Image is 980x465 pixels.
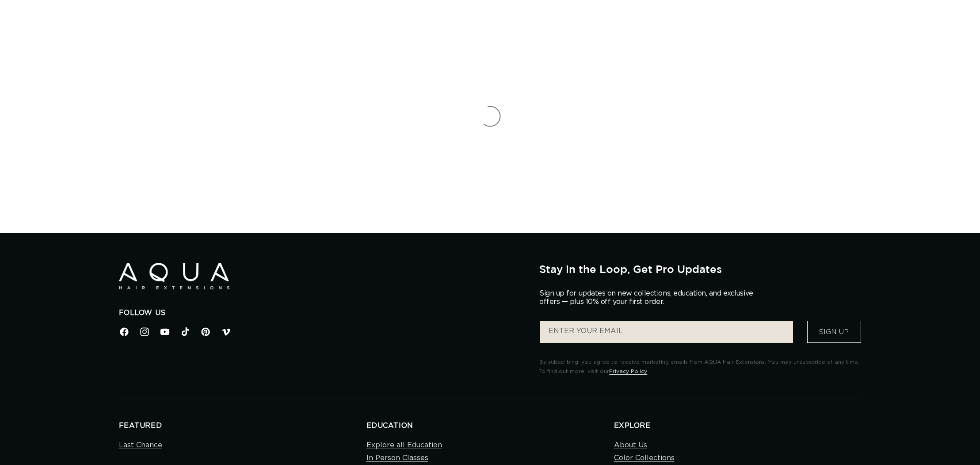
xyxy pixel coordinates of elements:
button: Sign Up [807,321,861,343]
h2: FEATURED [119,421,366,430]
a: In Person Classes [366,452,428,465]
p: Sign up for updates on new collections, education, and exclusive offers — plus 10% off your first... [539,289,760,306]
h2: Stay in the Loop, Get Pro Updates [539,263,861,275]
a: Color Collections [614,452,675,465]
a: Privacy Policy [609,369,647,374]
a: About Us [614,439,647,452]
p: By subscribing, you agree to receive marketing emails from AQUA Hair Extensions. You may unsubscr... [539,357,861,377]
h2: Follow Us [119,308,526,318]
h2: EXPLORE [614,421,862,430]
a: Last Chance [119,439,162,452]
h2: EDUCATION [366,421,614,430]
a: Explore all Education [366,439,442,452]
input: ENTER YOUR EMAIL [540,321,793,343]
img: Aqua Hair Extensions [119,263,229,290]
